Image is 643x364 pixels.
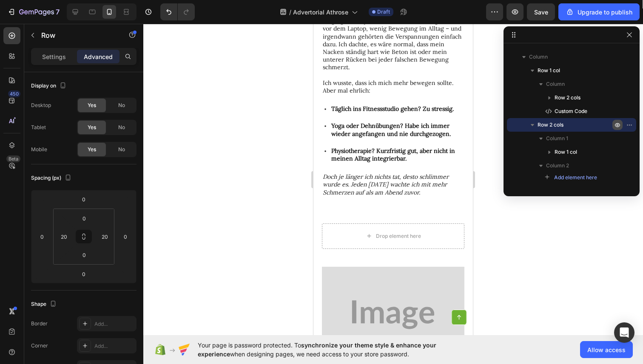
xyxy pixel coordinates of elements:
span: No [118,146,125,153]
input: 20px [98,230,111,243]
div: Corner [31,342,48,350]
span: Column [529,53,548,61]
span: Section 3 [521,185,543,194]
div: Shape [31,299,58,310]
p: Doch je länger ich nichts tat, desto schlimmer wurde es. Jeden [DATE] wachte ich mit mehr Schmerz... [9,149,150,172]
div: Display on [31,80,68,92]
input: 20px [57,230,70,243]
span: Row 1 col [538,66,560,75]
span: Yes [88,102,96,109]
div: Tablet [31,124,46,131]
input: 0 [75,193,92,206]
span: No [118,124,125,131]
strong: Yoga oder Dehnübungen? Habe ich immer wieder angefangen und nie durchgezogen. [18,98,137,113]
p: 7 [56,7,60,17]
button: Save [527,3,555,20]
span: Your page is password protected. To when designing pages, we need access to your store password. [198,341,469,358]
div: Border [31,320,48,327]
iframe: Design area [313,24,473,335]
div: Undo/Redo [160,3,195,20]
span: Custom Code [555,107,587,116]
span: Row 1 col [555,148,577,156]
span: Row 2 cols [538,121,563,129]
span: synchronize your theme style & enhance your experience [198,341,436,358]
p: Ich wusste, dass ich mich mehr bewegen sollte. Aber mal ehrlich: [9,55,150,71]
span: Yes [88,124,96,131]
span: Column [546,80,565,88]
div: Desktop [31,102,51,109]
input: 0 [75,268,92,280]
p: Settings [42,52,66,61]
input: 0 [36,230,48,243]
strong: Physiotherapie? Kurzfristig gut, aber nicht in meinen Alltag integrierbar. [18,123,142,138]
p: Advanced [84,52,113,61]
strong: Täglich ins Fitnessstudio gehen? Zu stressig. [18,81,140,89]
div: Drop element here [63,209,108,216]
span: Column 1 [546,134,568,143]
span: / [289,8,291,17]
span: No [118,102,125,109]
input: 0 [119,230,132,243]
div: Spacing (px) [31,172,73,184]
span: Yes [88,146,96,153]
span: Row 2 cols [555,93,580,102]
div: Upgrade to publish [566,8,632,17]
img: 1024x692 [9,243,151,339]
span: Save [534,8,548,16]
div: Add... [94,342,134,350]
button: 7 [3,3,63,20]
div: Add... [94,320,134,328]
div: Open Intercom Messenger [614,322,634,343]
input: 0px [76,212,93,225]
div: Mobile [31,146,47,153]
p: Row [41,30,114,40]
button: Upgrade to publish [558,3,640,20]
input: 0px [76,248,93,261]
div: Beta [6,155,20,162]
span: Draft [377,8,390,16]
span: Column 2 [546,161,569,170]
div: 450 [8,90,20,97]
button: Allow access [580,341,633,358]
span: Add element here [554,174,597,181]
span: Advertorial Athrose [293,8,348,17]
span: Allow access [587,345,626,354]
button: Add element here [541,172,601,183]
